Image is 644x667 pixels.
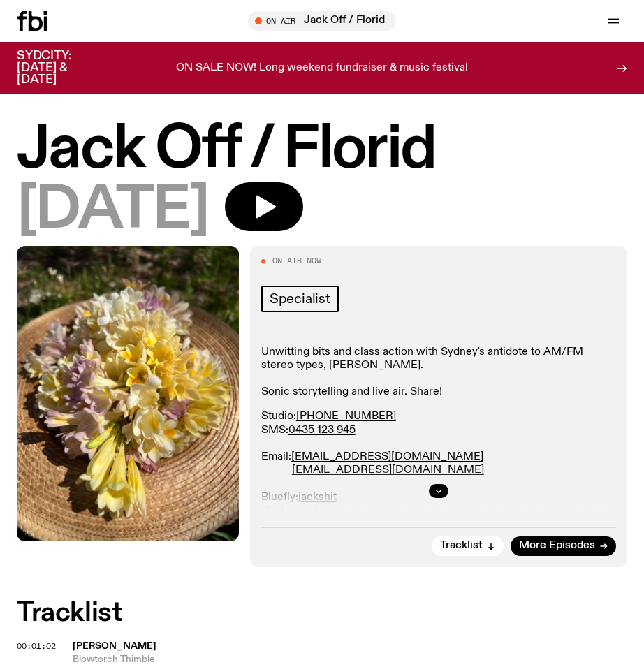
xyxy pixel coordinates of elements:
span: 00:01:02 [17,640,56,652]
span: Blowtorch Thimble [73,653,627,666]
p: Unwitting bits and class action with Sydney's antidote to AM/FM stereo types, [PERSON_NAME]. Soni... [261,346,616,400]
h3: SYDCITY: [DATE] & [DATE] [17,50,106,86]
h1: Jack Off / Florid [17,122,627,178]
span: [PERSON_NAME] [73,641,156,651]
button: On AirJack Off / Florid [248,11,396,31]
h2: Tracklist [17,601,627,626]
span: [DATE] [17,182,208,239]
a: [EMAIL_ADDRESS][DOMAIN_NAME] [292,464,484,476]
a: More Episodes [511,536,616,556]
span: More Episodes [519,541,595,551]
span: On Air Now [272,257,321,265]
span: Tracklist [440,541,483,551]
p: ON SALE NOW! Long weekend fundraiser & music festival [176,62,468,75]
a: 0435 123 945 [288,425,356,436]
a: [PHONE_NUMBER] [296,411,396,422]
p: Studio: SMS: Email: Bluefly: Shitter: Instagran: Fakebook: Home: [261,410,616,571]
a: [EMAIL_ADDRESS][DOMAIN_NAME] [291,451,483,462]
span: Specialist [270,291,330,307]
button: Tracklist [432,536,504,556]
a: Specialist [261,286,339,312]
